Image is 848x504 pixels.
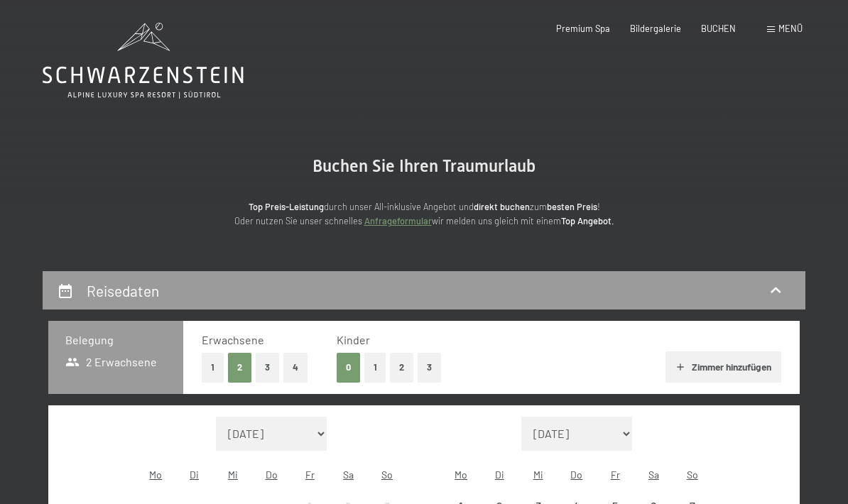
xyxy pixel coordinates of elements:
span: 2 Erwachsene [65,354,157,370]
h2: Reisedaten [87,282,159,300]
span: Buchen Sie Ihren Traumurlaub [312,156,536,176]
abbr: Freitag [305,469,315,481]
abbr: Sonntag [687,469,698,481]
a: BUCHEN [701,23,736,34]
button: 3 [256,353,279,382]
button: 3 [418,353,441,382]
button: 2 [228,353,251,382]
a: Anfrageformular [364,215,432,226]
span: Kinder [337,333,370,346]
abbr: Montag [149,469,162,481]
strong: Top Preis-Leistung [249,201,324,212]
abbr: Sonntag [381,469,393,481]
a: Bildergalerie [630,23,681,34]
abbr: Mittwoch [228,469,238,481]
abbr: Donnerstag [266,469,278,481]
abbr: Samstag [648,469,659,481]
a: Premium Spa [556,23,610,34]
abbr: Donnerstag [570,469,582,481]
h3: Belegung [65,332,166,348]
button: 4 [283,353,308,382]
span: Menü [778,23,803,34]
abbr: Freitag [611,469,620,481]
abbr: Samstag [343,469,354,481]
button: 1 [202,353,224,382]
strong: direkt buchen [474,201,530,212]
button: 0 [337,353,360,382]
abbr: Montag [455,469,467,481]
strong: besten Preis [547,201,597,212]
p: durch unser All-inklusive Angebot und zum ! Oder nutzen Sie unser schnelles wir melden uns gleich... [140,199,708,229]
button: Zimmer hinzufügen [665,351,781,383]
button: 1 [364,353,386,382]
abbr: Mittwoch [533,469,543,481]
abbr: Dienstag [495,469,504,481]
strong: Top Angebot. [561,215,614,226]
button: 2 [390,353,413,382]
span: Erwachsene [202,333,264,346]
abbr: Dienstag [190,469,199,481]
